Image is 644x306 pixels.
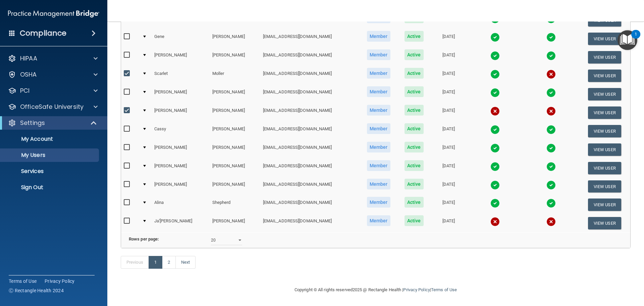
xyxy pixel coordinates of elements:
img: tick.e7d51cea.svg [546,180,556,190]
div: 1 [635,34,637,43]
td: [EMAIL_ADDRESS][DOMAIN_NAME] [260,67,360,85]
p: OfficeSafe University [20,103,84,111]
iframe: Drift Widget Chat Controller [528,258,636,285]
img: tick.e7d51cea.svg [490,162,500,171]
td: [PERSON_NAME] [210,30,260,48]
span: Active [405,49,424,60]
td: Cassy [152,122,210,140]
td: [EMAIL_ADDRESS][DOMAIN_NAME] [260,195,360,214]
td: Alina [152,195,210,214]
td: Shepherd [210,195,260,214]
img: cross.ca9f0e7f.svg [546,106,556,116]
img: PMB logo [8,7,99,20]
span: Member [367,179,390,189]
span: Member [367,49,390,60]
button: View User [588,180,621,193]
td: [DATE] [430,122,467,140]
td: [EMAIL_ADDRESS][DOMAIN_NAME] [260,85,360,103]
a: HIPAA [8,54,98,62]
span: Member [367,160,390,171]
td: Ja'[PERSON_NAME] [152,214,210,232]
button: View User [588,162,621,174]
td: [EMAIL_ADDRESS][DOMAIN_NAME] [260,103,360,122]
td: [EMAIL_ADDRESS][DOMAIN_NAME] [260,159,360,177]
button: View User [588,143,621,156]
div: Copyright © All rights reserved 2025 @ Rectangle Health | | [253,279,498,301]
td: [EMAIL_ADDRESS][DOMAIN_NAME] [260,48,360,67]
span: Member [367,215,390,226]
td: [PERSON_NAME] [152,177,210,196]
td: [PERSON_NAME] [152,48,210,67]
img: tick.e7d51cea.svg [546,199,556,208]
img: cross.ca9f0e7f.svg [490,217,500,226]
span: Ⓒ Rectangle Health 2024 [9,287,64,294]
span: Active [405,105,424,116]
img: tick.e7d51cea.svg [490,51,500,60]
span: Member [367,123,390,134]
td: [DATE] [430,30,467,48]
td: [EMAIL_ADDRESS][DOMAIN_NAME] [260,140,360,159]
p: HIPAA [20,54,37,62]
span: Active [405,31,424,42]
img: cross.ca9f0e7f.svg [490,106,500,116]
span: Active [405,142,424,152]
span: Active [405,86,424,97]
img: tick.e7d51cea.svg [490,70,500,79]
p: My Account [4,136,96,142]
img: tick.e7d51cea.svg [490,125,500,134]
button: View User [588,88,621,100]
p: Services [4,168,96,175]
img: tick.e7d51cea.svg [546,125,556,134]
a: OSHA [8,71,98,79]
span: Member [367,68,390,79]
td: [DATE] [430,67,467,85]
a: Terms of Use [9,278,37,285]
b: Rows per page: [129,236,159,242]
a: Terms of Use [431,287,457,292]
td: Scarlet [152,67,210,85]
span: Member [367,105,390,116]
td: [EMAIL_ADDRESS][DOMAIN_NAME] [260,214,360,232]
span: Active [405,197,424,208]
td: [DATE] [430,159,467,177]
td: [EMAIL_ADDRESS][DOMAIN_NAME] [260,30,360,48]
span: Active [405,160,424,171]
button: Open Resource Center, 1 new notification [618,30,637,50]
img: tick.e7d51cea.svg [546,33,556,42]
td: [PERSON_NAME] [210,122,260,140]
td: [DATE] [430,48,467,67]
td: Moller [210,67,260,85]
a: Privacy Policy [403,287,430,292]
img: tick.e7d51cea.svg [490,33,500,42]
p: Sign Out [4,184,96,191]
span: Member [367,142,390,152]
img: tick.e7d51cea.svg [490,180,500,190]
a: 1 [149,256,162,269]
button: View User [588,125,621,137]
td: [PERSON_NAME] [210,214,260,232]
button: View User [588,51,621,63]
p: PCI [20,87,30,95]
p: OSHA [20,71,37,79]
img: tick.e7d51cea.svg [546,143,556,153]
a: PCI [8,87,98,95]
a: OfficeSafe University [8,103,98,111]
span: Active [405,123,424,134]
td: [PERSON_NAME] [152,85,210,103]
button: View User [588,33,621,45]
a: Previous [121,256,149,269]
td: [PERSON_NAME] [152,140,210,159]
td: [DATE] [430,140,467,159]
h4: Compliance [20,29,66,38]
span: Active [405,179,424,189]
td: [DATE] [430,214,467,232]
a: Privacy Policy [45,278,75,285]
span: Member [367,31,390,42]
button: View User [588,199,621,211]
td: [PERSON_NAME] [210,103,260,122]
td: [PERSON_NAME] [210,140,260,159]
a: Next [175,256,196,269]
img: tick.e7d51cea.svg [490,143,500,153]
span: Active [405,68,424,79]
span: Member [367,86,390,97]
